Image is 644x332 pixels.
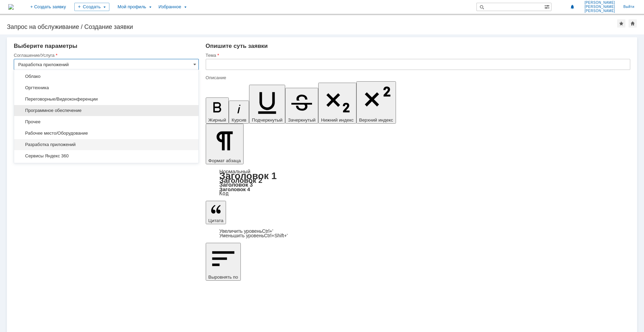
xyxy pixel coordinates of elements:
[219,168,250,174] a: Нормальный
[206,97,229,124] button: Жирный
[206,53,629,58] div: Тема
[206,229,630,238] div: Цитата
[232,117,246,123] span: Курсив
[285,88,318,124] button: Зачеркнутый
[14,53,197,58] div: Соглашение/Услуга
[288,117,315,123] span: Зачеркнутый
[318,83,356,124] button: Нижний индекс
[219,190,229,197] a: Код
[206,124,244,164] button: Формат абзаца
[219,170,277,181] a: Заголовок 1
[206,201,226,224] button: Цитата
[219,186,250,192] a: Заголовок 4
[219,176,262,184] a: Заголовок 2
[18,108,194,113] span: Программное обеспечение
[18,74,194,79] span: Облако
[264,233,288,238] span: Ctrl+Shift+'
[7,23,617,30] div: Запрос на обслуживание / Создание заявки
[262,228,273,234] span: Ctrl+'
[219,181,253,188] a: Заголовок 3
[584,5,615,9] span: [PERSON_NAME]
[584,1,615,5] span: [PERSON_NAME]
[629,19,637,28] div: Сделать домашней страницей
[8,4,14,10] a: Перейти на домашнюю страницу
[206,243,241,281] button: Выровнять по
[249,85,285,124] button: Подчеркнутый
[208,274,238,280] span: Выровнять по
[359,117,393,123] span: Верхний индекс
[584,9,615,13] span: [PERSON_NAME]
[74,3,109,11] div: Создать
[18,119,194,125] span: Прочее
[18,131,194,136] span: Рабочее место/Оборудование
[18,96,194,102] span: Переговорные/Видеоконференции
[208,158,241,163] span: Формат абзаца
[18,153,194,159] span: Сервисы Яндекс 360
[14,43,77,49] span: Выберите параметры
[229,101,249,124] button: Курсив
[219,228,273,234] a: Increase
[8,4,14,10] img: logo
[206,169,630,196] div: Формат абзаца
[18,85,194,91] span: Оргтехника
[617,19,625,28] div: Добавить в избранное
[206,75,629,80] div: Описание
[208,218,224,223] span: Цитата
[356,81,396,124] button: Верхний индекс
[18,142,194,147] span: Разработка приложений
[206,43,268,49] span: Опишите суть заявки
[208,117,226,123] span: Жирный
[219,233,288,238] a: Decrease
[252,117,282,123] span: Подчеркнутый
[321,117,354,123] span: Нижний индекс
[544,3,551,10] span: Расширенный поиск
